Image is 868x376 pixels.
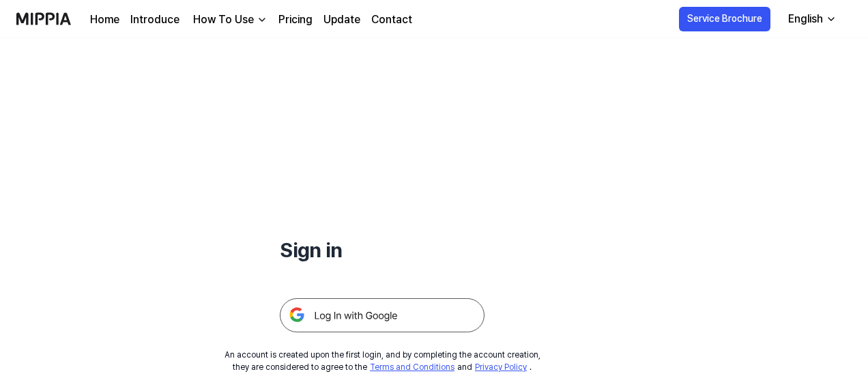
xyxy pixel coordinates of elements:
[785,11,826,27] div: English
[371,12,412,28] a: Contact
[679,7,770,31] button: Service Brochure
[777,5,845,33] button: English
[130,12,179,28] a: Introduce
[280,298,484,332] img: 구글 로그인 버튼
[225,349,540,373] div: An account is created upon the first login, and by completing the account creation, they are cons...
[90,12,119,28] a: Home
[370,362,454,372] a: Terms and Conditions
[257,14,267,25] img: down
[475,362,527,372] a: Privacy Policy
[278,12,313,28] a: Pricing
[280,235,484,265] h1: Sign in
[323,12,360,28] a: Update
[190,12,267,28] button: How To Use
[190,12,257,28] div: How To Use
